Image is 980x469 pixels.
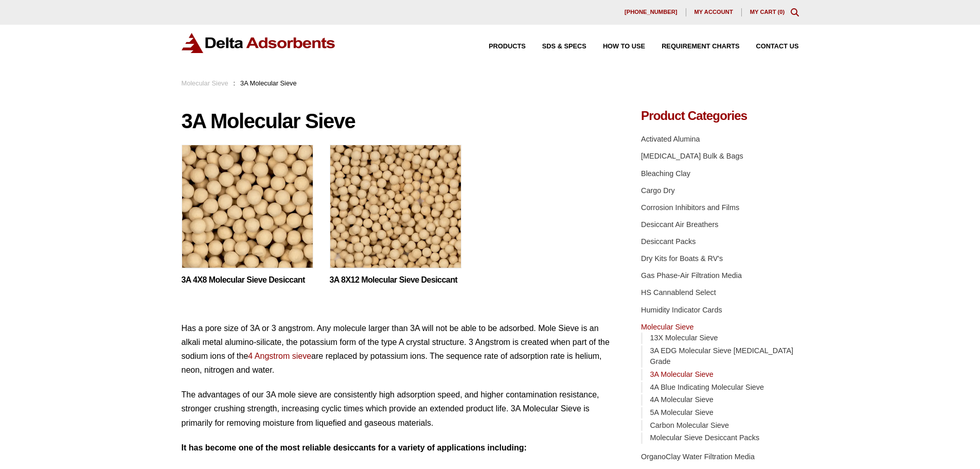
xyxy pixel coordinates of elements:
[641,186,675,195] a: Cargo Dry
[650,370,713,378] a: 3A Molecular Sieve
[650,408,713,416] a: 5A Molecular Sieve
[694,9,733,15] span: My account
[650,395,713,404] a: 4A Molecular Sieve
[641,453,755,461] a: OrganoClay Water Filtration Media
[650,346,793,366] a: 3A EDG Molecular Sieve [MEDICAL_DATA] Grade
[650,334,718,342] a: 13X Molecular Sieve
[641,237,696,246] a: Desiccant Packs
[662,43,739,50] span: Requirement Charts
[182,443,527,452] strong: It has become one of the most reliable desiccants for a variety of applications including:
[603,43,645,50] span: How to Use
[182,388,611,430] p: The advantages of our 3A mole sieve are consistently high adsorption speed, and higher contaminat...
[641,271,742,280] a: Gas Phase-Air Filtration Media
[641,323,693,331] a: Molecular Sieve
[650,433,759,442] a: Molecular Sieve Desiccant Packs
[641,203,739,212] a: Corrosion Inhibitors and Films
[182,110,611,132] h1: 3A Molecular Sieve
[182,276,313,285] a: 3A 4X8 Molecular Sieve Desiccant
[330,276,461,285] a: 3A 8X12 Molecular Sieve Desiccant
[182,321,611,377] p: Has a pore size of 3A or 3 angstrom. Any molecule larger than 3A will not be able to be adsorbed....
[791,8,799,16] div: Toggle Modal Content
[686,8,742,16] a: My account
[182,79,228,87] a: Molecular Sieve
[526,43,586,50] a: SDS & SPECS
[641,169,690,178] a: Bleaching Clay
[641,288,716,297] a: HS Cannablend Select
[641,110,798,122] h4: Product Categories
[182,33,336,53] img: Delta Adsorbents
[650,383,764,391] a: 4A Blue Indicating Molecular Sieve
[650,421,729,429] a: Carbon Molecular Sieve
[641,135,700,143] a: Activated Alumina
[625,9,678,15] span: [PHONE_NUMBER]
[240,79,297,87] span: 3A Molecular Sieve
[641,152,743,160] a: [MEDICAL_DATA] Bulk & Bags
[586,43,645,50] a: How to Use
[234,79,236,87] span: :
[248,352,311,360] a: 4 Angstrom sieve
[740,43,799,50] a: Contact Us
[641,306,722,314] a: Humidity Indicator Cards
[489,43,526,50] span: Products
[756,43,799,50] span: Contact Us
[641,220,718,229] a: Desiccant Air Breathers
[645,43,739,50] a: Requirement Charts
[472,43,526,50] a: Products
[542,43,586,50] span: SDS & SPECS
[616,8,686,16] a: [PHONE_NUMBER]
[750,9,785,15] a: My Cart (0)
[779,9,782,15] span: 0
[641,254,723,263] a: Dry Kits for Boats & RV's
